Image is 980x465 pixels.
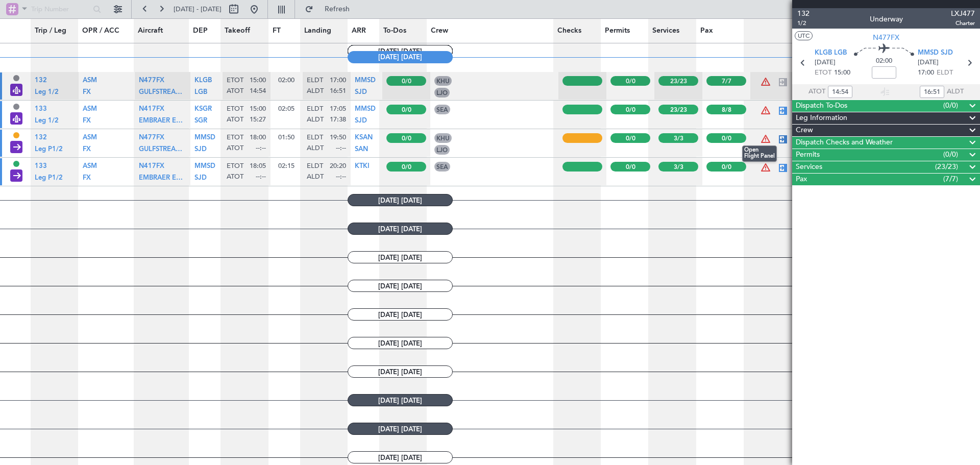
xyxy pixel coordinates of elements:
[83,137,97,144] a: ASM
[937,68,953,78] span: ELDT
[808,87,825,97] span: ATOT
[194,137,215,144] a: MMSD
[227,133,243,142] span: ETOT
[82,26,119,36] span: OPR / ACC
[139,134,164,141] span: N477FX
[139,177,186,184] a: EMBRAER EMB-545 Praetor 500
[870,14,903,25] div: Underway
[918,48,953,58] span: MMSD SJD
[355,137,373,144] a: KSAN
[355,149,368,155] a: SAN
[83,146,91,153] span: FX
[227,76,243,85] span: ETOT
[330,115,346,125] span: 17:38
[918,68,934,78] span: 17:00
[330,87,346,96] span: 16:51
[83,91,91,98] a: FX
[35,163,47,169] span: 133
[352,26,366,36] span: ARR
[935,161,958,172] span: (23/23)
[174,5,222,14] span: [DATE] - [DATE]
[194,89,207,95] span: LGB
[355,109,376,115] a: MMSD
[348,423,453,435] span: [DATE] [DATE]
[330,76,346,85] span: 17:00
[194,177,207,184] a: SJD
[348,308,453,321] span: [DATE] [DATE]
[300,1,361,17] button: Refresh
[256,173,266,182] span: --:--
[194,109,212,115] a: KSGR
[139,146,291,153] span: GULFSTREAM AEROSPACE G-4 Gulfstream G400
[355,89,367,95] span: SJD
[227,162,243,171] span: ETOT
[194,77,212,84] span: KLGB
[35,149,63,155] a: Leg P1/2
[83,109,97,115] a: ASM
[943,174,958,184] span: (7/7)
[35,117,59,124] span: Leg 1/2
[250,133,266,142] span: 18:00
[256,144,266,153] span: --:--
[194,117,207,124] span: SGR
[250,162,266,171] span: 18:05
[278,161,295,170] span: 02:15
[307,76,323,85] span: ELDT
[348,394,453,406] span: [DATE] [DATE]
[834,68,850,78] span: 15:00
[918,58,939,68] span: [DATE]
[796,161,822,173] span: Services
[139,166,164,173] a: N417FX
[35,77,47,84] span: 132
[139,80,164,87] a: N477FX
[278,133,295,142] span: 01:50
[250,76,266,85] span: 15:00
[348,365,453,378] span: [DATE] [DATE]
[83,134,97,141] span: ASM
[348,223,453,235] span: [DATE] [DATE]
[796,174,807,185] span: Pax
[330,105,346,114] span: 17:05
[700,26,713,36] span: Pax
[194,163,215,169] span: MMSD
[951,8,975,19] span: LXJ477
[139,149,186,155] a: GULFSTREAM AEROSPACE G-4 Gulfstream G400
[951,19,975,28] span: Charter
[35,106,47,112] span: 133
[83,175,91,181] span: FX
[797,19,810,28] span: 1/2
[139,91,186,98] a: GULFSTREAM AEROSPACE G-4 Gulfstream G400
[139,163,164,169] span: N417FX
[920,86,944,98] input: --:--
[227,144,243,153] span: ATOT
[83,166,97,173] a: ASM
[83,117,91,124] span: FX
[83,77,97,84] span: ASM
[194,120,207,127] a: SGR
[355,166,370,173] a: KTKI
[194,91,207,98] a: LGB
[35,89,59,95] span: Leg 1/2
[336,144,346,153] span: --:--
[873,32,899,43] span: N477FX
[194,146,207,153] span: SJD
[796,112,847,124] span: Leg Information
[194,134,215,141] span: MMSD
[307,105,323,114] span: ELDT
[605,26,630,36] span: Permits
[35,166,47,173] a: 133
[330,133,346,142] span: 19:50
[139,137,164,144] a: N477FX
[796,100,847,112] span: Dispatch To-Dos
[194,175,207,181] span: SJD
[139,106,164,112] span: N417FX
[139,120,186,127] a: EMBRAER EMB-545 Praetor 500
[355,163,370,169] span: KTKI
[876,56,892,66] span: 02:00
[355,91,367,98] a: SJD
[35,120,59,127] a: Leg 1/2
[348,451,453,463] span: [DATE] [DATE]
[35,80,47,87] a: 132
[250,105,266,114] span: 15:00
[355,117,367,124] span: SJD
